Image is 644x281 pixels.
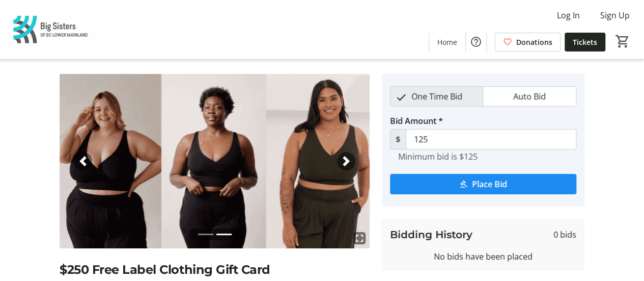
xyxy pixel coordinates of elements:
button: Sign Up [592,7,638,23]
span: Sign Up [600,9,630,21]
button: Help [466,32,486,52]
h3: Bidding History [390,227,472,242]
div: No bids have been placed [390,250,576,263]
span: One Time Bid [405,87,468,106]
a: Donations [495,33,561,52]
span: Donations [516,37,552,47]
label: Bid Amount * [390,115,443,127]
button: Cart [613,32,632,50]
mat-icon: fullscreen [353,232,366,244]
span: 0 bids [553,228,576,241]
button: Place Bid [390,174,576,194]
h2: $250 Free Label Clothing Gift Card [60,261,370,279]
span: Place Bid [472,178,507,190]
span: Home [437,37,457,47]
span: Tickets [573,37,597,47]
a: Tickets [565,33,605,52]
img: Big Sisters of BC Lower Mainland's Logo [6,4,97,55]
span: Log In [557,9,580,21]
tr-hint: Minimum bid is $125 [398,151,478,162]
img: Image [60,74,370,248]
span: $ [390,129,406,149]
span: Auto Bid [507,87,552,106]
button: Log In [549,7,588,23]
a: Home [429,33,465,52]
